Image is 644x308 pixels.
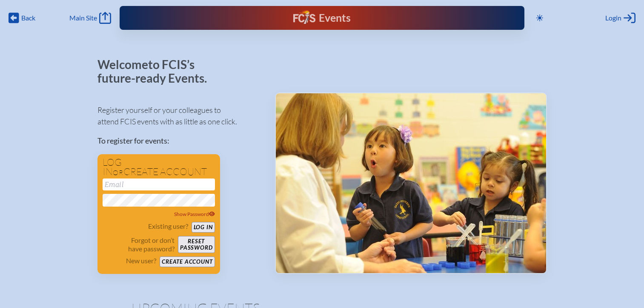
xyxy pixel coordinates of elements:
[605,14,621,22] span: Login
[178,236,215,253] button: Resetpassword
[97,135,261,147] p: To register for events:
[21,14,35,22] span: Back
[148,222,188,230] p: Existing user?
[103,178,215,190] input: Email
[103,236,175,253] p: Forgot or don’t have password?
[174,211,215,217] span: Show Password
[160,256,215,267] button: Create account
[97,104,261,127] p: Register yourself or your colleagues to attend FCIS events with as little as one click.
[276,93,546,273] img: Events
[113,168,123,177] span: or
[235,10,409,26] div: FCIS Events — Future ready
[69,12,111,24] a: Main Site
[69,14,97,22] span: Main Site
[126,256,156,265] p: New user?
[192,222,215,233] button: Log in
[103,158,215,177] h1: Log in create account
[97,58,217,85] p: Welcome to FCIS’s future-ready Events.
